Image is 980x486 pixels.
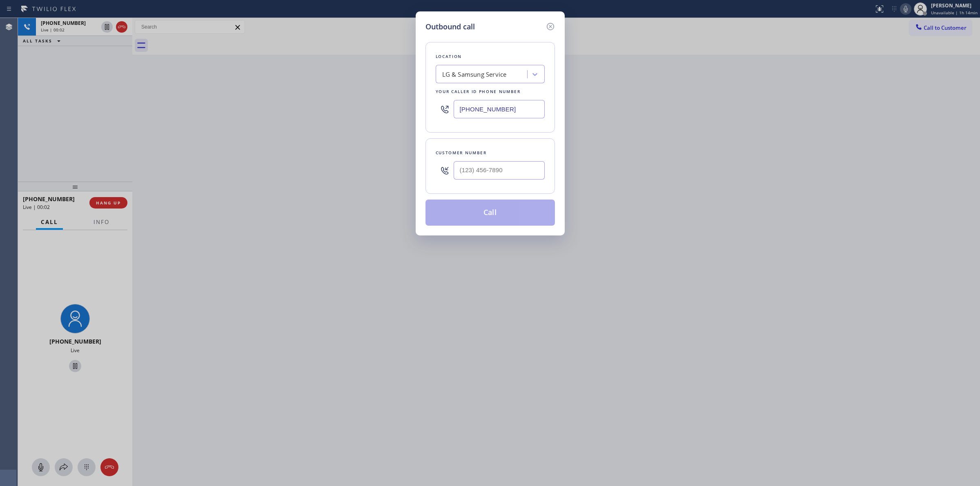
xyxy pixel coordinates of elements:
button: Call [425,200,555,226]
div: Your caller id phone number [436,87,545,96]
input: (123) 456-7890 [454,161,545,180]
div: Customer number [436,149,545,157]
div: Location [436,52,545,61]
h5: Outbound call [425,21,475,32]
div: LG & Samsung Service [442,70,507,79]
input: (123) 456-7890 [454,100,545,118]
